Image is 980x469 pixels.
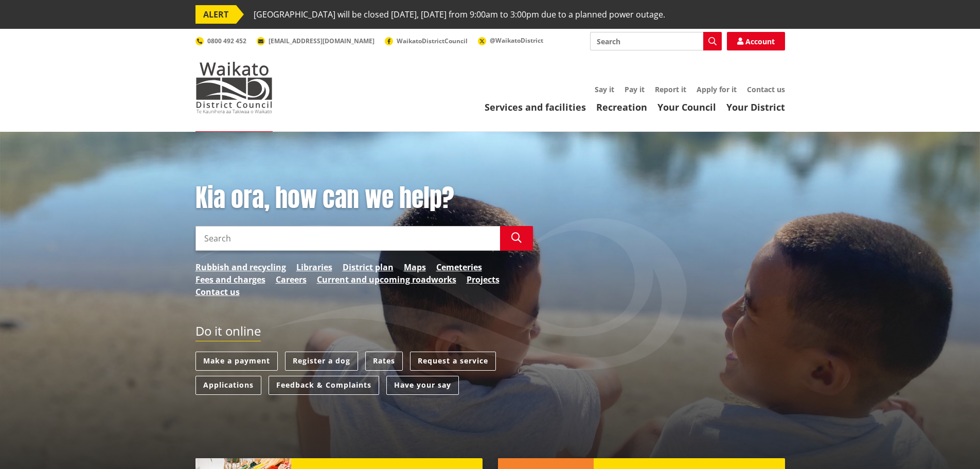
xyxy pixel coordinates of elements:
a: Apply for it [697,84,737,94]
a: Report it [655,84,686,94]
a: Feedback & Complaints [269,376,379,395]
a: Make a payment [195,352,278,371]
a: Current and upcoming roadworks [317,273,456,286]
a: Applications [195,376,261,395]
a: Your District [726,101,785,113]
span: [EMAIL_ADDRESS][DOMAIN_NAME] [269,37,375,45]
a: Projects [467,273,500,286]
a: Rubbish and recycling [195,261,286,273]
a: Fees and charges [195,273,265,286]
span: @WaikatoDistrict [490,36,543,45]
a: Libraries [296,261,332,273]
a: District plan [343,261,394,273]
a: Request a service [410,352,496,371]
a: Services and facilities [485,101,586,113]
a: Account [727,32,785,50]
a: Have your say [386,376,459,395]
a: WaikatoDistrictCouncil [385,37,468,45]
span: ALERT [195,5,236,24]
img: Waikato District Council - Te Kaunihera aa Takiwaa o Waikato [195,62,273,113]
a: Careers [276,273,307,286]
a: Rates [365,352,403,371]
span: 0800 492 452 [207,37,246,45]
a: 0800 492 452 [195,37,246,45]
span: WaikatoDistrictCouncil [397,37,468,45]
a: @WaikatoDistrict [478,36,543,45]
h1: Kia ora, how can we help? [195,183,533,213]
a: Register a dog [285,352,358,371]
a: Recreation [596,101,647,113]
a: Pay it [625,84,645,94]
a: Your Council [657,101,716,113]
a: Contact us [747,84,785,94]
input: Search input [195,226,500,251]
h2: Do it online [195,324,261,342]
a: [EMAIL_ADDRESS][DOMAIN_NAME] [257,37,375,45]
span: [GEOGRAPHIC_DATA] will be closed [DATE], [DATE] from 9:00am to 3:00pm due to a planned power outage. [254,5,665,24]
a: Maps [404,261,426,273]
a: Cemeteries [436,261,482,273]
a: Say it [595,84,614,94]
input: Search input [590,32,722,50]
a: Contact us [195,286,240,298]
